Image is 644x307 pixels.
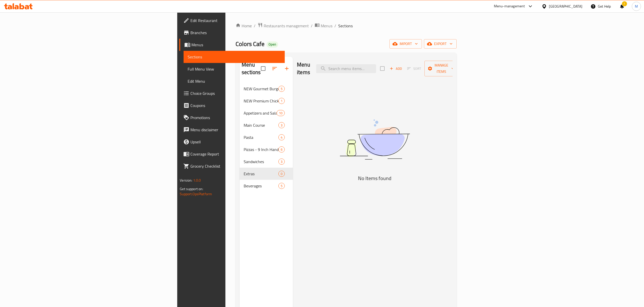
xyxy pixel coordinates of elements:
[278,159,285,165] div: items
[428,41,453,47] span: export
[311,174,438,182] h5: No Items found
[279,123,284,128] span: 3
[179,87,285,99] a: Choice Groups
[190,127,281,133] span: Menu disclaimer
[244,98,278,104] span: NEW Premium Chicken
[278,122,285,128] div: items
[240,95,293,107] div: NEW Premium Chicken1
[244,134,278,140] span: Pasta
[258,63,269,74] span: Select all sections
[190,17,281,24] span: Edit Restaurant
[240,168,293,180] div: Extras0
[338,23,353,29] span: Sections
[190,102,281,108] span: Coupons
[404,65,424,73] span: Sort items
[240,83,293,95] div: NEW Gourmet Burgers5
[180,191,212,197] a: Support.OpsPlatform
[279,159,284,164] span: 3
[389,66,403,72] span: Add
[184,63,285,75] a: Full Menu View
[240,81,293,194] nav: Menu sections
[244,122,278,128] span: Main Course
[635,4,638,9] span: M
[180,177,192,184] span: Version:
[389,39,422,49] button: import
[393,41,418,47] span: import
[334,23,336,29] li: /
[278,171,285,177] div: items
[244,110,277,116] span: Appetizers and Salads
[190,115,281,121] span: Promotions
[179,39,285,51] a: Menus
[277,110,285,116] div: items
[549,4,582,9] div: [GEOGRAPHIC_DATA]
[179,14,285,27] a: Edit Restaurant
[190,139,281,145] span: Upsell
[240,119,293,131] div: Main Course3
[190,163,281,169] span: Grocery Checklist
[179,99,285,112] a: Coupons
[240,143,293,156] div: Pizzas - 9 Inch Handmade Thick Crust6
[240,131,293,143] div: Pasta4
[281,62,293,75] button: Add section
[244,146,278,152] span: Pizzas - 9 Inch Handmade Thick Crust
[279,171,284,176] span: 0
[311,23,313,29] li: /
[278,183,285,189] div: items
[244,183,278,189] span: Beverages
[188,66,281,72] span: Full Menu View
[269,62,281,75] span: Sort sections
[193,177,201,184] span: 1.0.0
[279,135,284,140] span: 4
[236,23,457,29] nav: breadcrumb
[297,61,310,76] h2: Menu items
[279,147,284,152] span: 6
[311,106,438,173] img: dish.svg
[278,134,285,140] div: items
[184,51,285,63] a: Sections
[279,86,284,91] span: 5
[494,3,525,9] div: Menu-management
[190,30,281,36] span: Branches
[424,61,458,76] button: Manage items
[179,27,285,39] a: Branches
[278,86,285,92] div: items
[321,23,332,29] span: Menus
[240,180,293,192] div: Beverages5
[179,136,285,148] a: Upsell
[316,64,376,73] input: search
[278,98,285,104] div: items
[188,54,281,60] span: Sections
[279,184,284,188] span: 5
[244,159,278,165] span: Sandwiches
[388,65,404,73] span: Add item
[179,112,285,124] a: Promotions
[240,107,293,119] div: Appetizers and Salads10
[277,111,284,116] span: 10
[244,171,278,177] span: Extras
[188,78,281,84] span: Edit Menu
[240,156,293,168] div: Sandwiches3
[244,86,278,92] span: NEW Gourmet Burgers
[184,75,285,87] a: Edit Menu
[279,99,284,103] span: 1
[315,23,332,29] a: Menus
[388,65,404,73] button: Add
[179,124,285,136] a: Menu disclaimer
[190,90,281,96] span: Choice Groups
[179,160,285,172] a: Grocery Checklist
[179,148,285,160] a: Coverage Report
[180,186,203,192] span: Get support on:
[428,62,454,75] span: Manage items
[264,23,309,29] span: Restaurants management
[191,42,281,48] span: Menus
[278,146,285,152] div: items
